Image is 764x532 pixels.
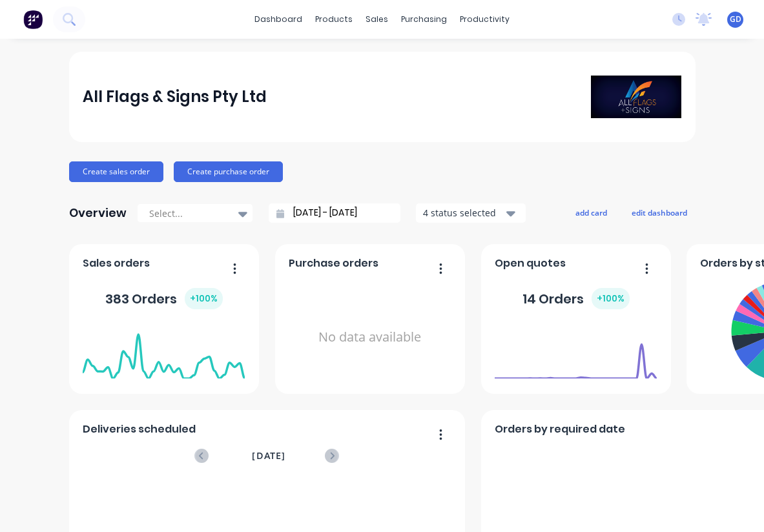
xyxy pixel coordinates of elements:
[730,14,741,25] span: GD
[289,256,378,271] span: Purchase orders
[495,256,566,271] span: Open quotes
[23,10,43,29] img: Factory
[623,204,696,221] button: edit dashboard
[395,10,453,29] div: purchasing
[416,203,526,223] button: 4 status selected
[522,288,630,309] div: 14 Orders
[174,161,283,182] button: Create purchase order
[592,288,630,309] div: + 100 %
[69,200,127,226] div: Overview
[309,10,359,29] div: products
[252,449,285,463] span: [DATE]
[423,206,504,220] div: 4 status selected
[289,276,451,398] div: No data available
[591,76,681,118] img: All Flags & Signs Pty Ltd
[83,84,267,110] div: All Flags & Signs Pty Ltd
[359,10,395,29] div: sales
[248,10,309,29] a: dashboard
[453,10,516,29] div: productivity
[567,204,615,221] button: add card
[69,161,163,182] button: Create sales order
[83,256,150,271] span: Sales orders
[185,288,223,309] div: + 100 %
[105,288,223,309] div: 383 Orders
